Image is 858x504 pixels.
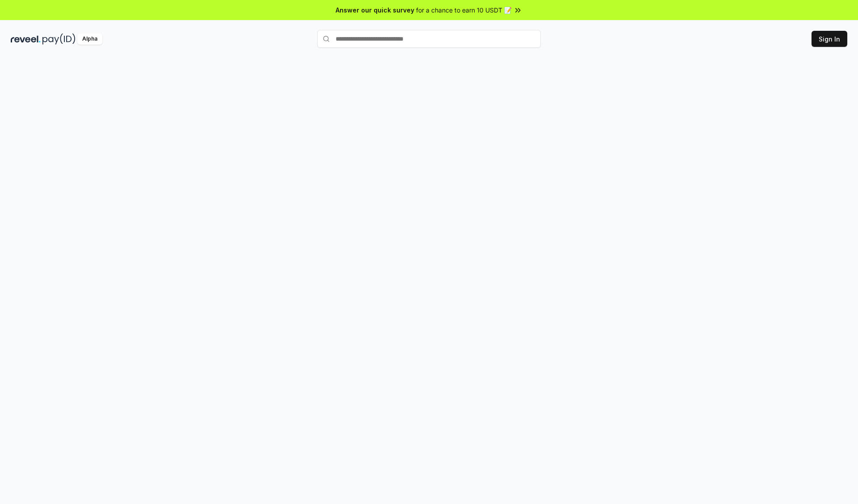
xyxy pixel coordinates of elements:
span: Answer our quick survey [336,5,414,15]
div: Alpha [77,33,102,45]
button: Sign In [812,31,847,47]
span: for a chance to earn 10 USDT 📝 [416,5,512,15]
img: pay_id [42,33,76,45]
img: reveel_dark [11,33,41,45]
